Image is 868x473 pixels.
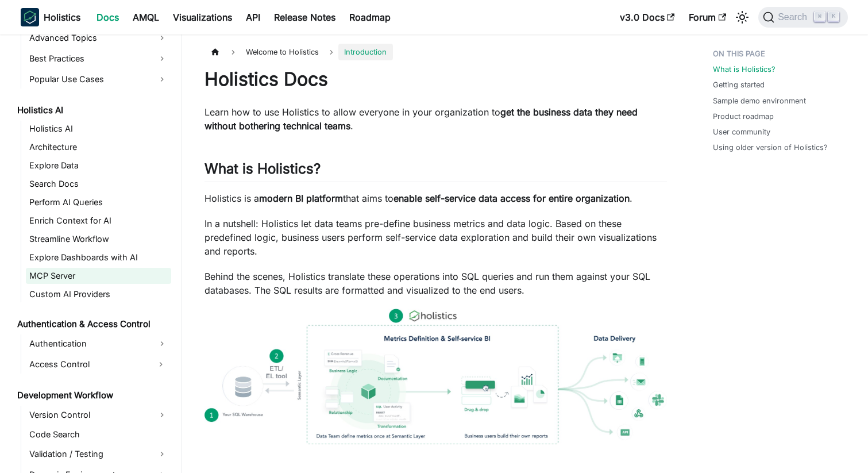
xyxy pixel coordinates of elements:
[613,8,682,26] a: v3.0 Docs
[9,34,182,473] nav: Docs sidebar
[240,44,325,60] span: Welcome to Holistics
[26,49,171,68] a: Best Practices
[14,102,171,118] a: Holistics AI
[26,249,171,266] a: Explore Dashboards with AI
[26,268,171,284] a: MCP Server
[713,111,774,122] a: Product roadmap
[774,12,814,22] span: Search
[26,70,171,89] a: Popular Use Cases
[14,387,171,403] a: Development Workflow
[338,44,392,60] span: Introduction
[205,44,667,60] nav: Breadcrumbs
[713,142,828,153] a: Using older version of Holistics?
[239,8,267,26] a: API
[26,445,171,463] a: Validation / Testing
[26,176,171,192] a: Search Docs
[205,270,667,297] p: Behind the scenes, Holistics translate these operations into SQL queries and run them against you...
[90,8,126,26] a: Docs
[205,68,667,91] h1: Holistics Docs
[682,8,733,26] a: Forum
[814,11,825,22] kbd: ⌘
[342,8,398,26] a: Roadmap
[205,105,667,133] p: Learn how to use Holistics to allow everyone in your organization to .
[26,157,171,174] a: Explore Data
[26,355,151,374] a: Access Control
[26,231,171,247] a: Streamline Workflow
[26,213,171,229] a: Enrich Context for AI
[713,95,806,106] a: Sample demo environment
[205,309,667,444] img: How Holistics fits in your Data Stack
[713,126,770,137] a: User community
[733,8,751,26] button: Switch between dark and light mode (currently light mode)
[394,193,630,204] strong: enable self-service data access for entire organization
[151,355,171,374] button: Expand sidebar category 'Access Control'
[21,8,39,26] img: Holistics
[26,286,171,302] a: Custom AI Providers
[26,121,171,137] a: Holistics AI
[44,10,80,24] b: Holistics
[205,44,226,60] a: Home page
[828,11,839,22] kbd: K
[26,426,171,443] a: Code Search
[21,8,80,26] a: HolisticsHolistics
[259,193,343,204] strong: modern BI platform
[758,7,847,28] button: Search (Command+K)
[126,8,166,26] a: AMQL
[713,64,776,75] a: What is Holistics?
[205,160,667,182] h2: What is Holistics?
[26,406,171,424] a: Version Control
[267,8,342,26] a: Release Notes
[166,8,239,26] a: Visualizations
[26,139,171,155] a: Architecture
[14,316,171,332] a: Authentication & Access Control
[26,194,171,210] a: Perform AI Queries
[26,29,171,47] a: Advanced Topics
[26,334,171,353] a: Authentication
[205,191,667,205] p: Holistics is a that aims to .
[713,79,765,90] a: Getting started
[205,217,667,258] p: In a nutshell: Holistics let data teams pre-define business metrics and data logic. Based on thes...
